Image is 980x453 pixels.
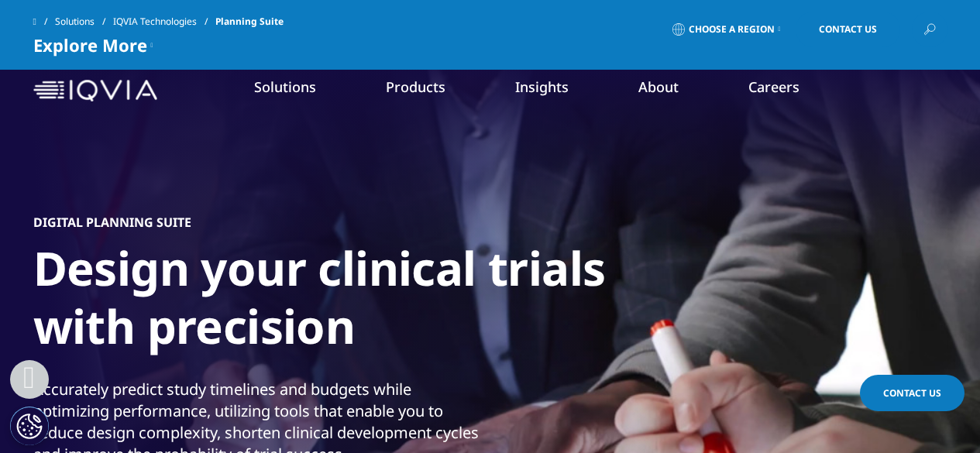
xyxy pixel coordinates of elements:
a: Products [386,77,445,96]
nav: Primary [163,54,947,127]
span: Choose a Region [689,23,775,36]
a: Careers [748,77,799,96]
a: Contact Us [796,12,900,47]
a: Solutions [254,77,316,96]
a: Insights [515,77,569,96]
span: Contact Us [883,386,941,400]
img: IQVIA Healthcare Information Technology and Pharma Clinical Research Company [33,80,157,102]
h1: Design your clinical trials with precision [33,239,614,365]
h5: DIGITAL PLANNING SUITE [33,214,191,230]
a: About [638,77,679,96]
span: Contact Us [819,25,877,34]
button: Cookies Settings [10,407,49,445]
a: Contact Us [860,375,965,411]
